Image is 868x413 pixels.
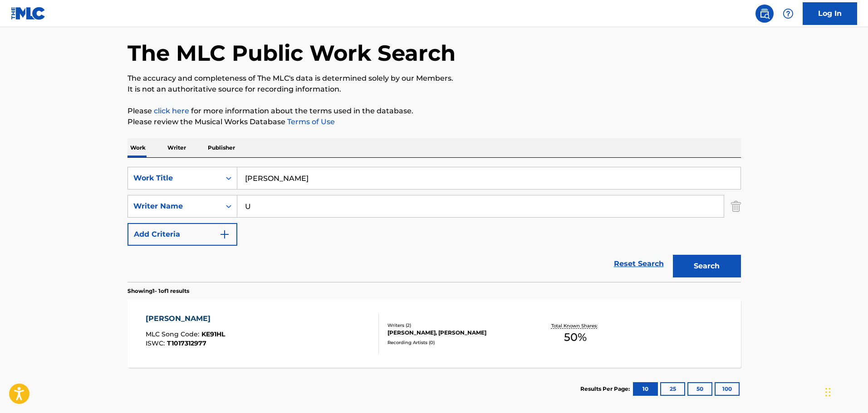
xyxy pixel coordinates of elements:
a: Public Search [755,5,774,23]
form: Search Form [128,167,741,282]
iframe: Chat Widget [823,369,868,413]
a: Log In [803,2,857,25]
button: 50 [687,382,712,396]
button: 100 [715,382,740,396]
span: 50 % [564,329,587,345]
img: MLC Logo [11,7,46,20]
button: 10 [633,382,658,396]
button: Search [673,255,741,277]
div: Work Title [133,173,215,184]
p: Work [128,138,148,157]
p: It is not an authoritative source for recording information. [128,84,741,95]
p: Please review the Musical Works Database [128,117,741,127]
p: Publisher [205,138,238,157]
a: Terms of Use [285,117,335,126]
img: 9d2ae6d4665cec9f34b9.svg [219,229,230,240]
div: Writers ( 2 ) [387,322,525,329]
div: [PERSON_NAME] [146,313,225,324]
p: Writer [165,138,189,157]
a: [PERSON_NAME]MLC Song Code:KE91HLISWC:T1017312977Writers (2)[PERSON_NAME], [PERSON_NAME]Recording... [128,300,741,368]
div: Drag [825,379,831,406]
div: Recording Artists ( 0 ) [387,339,525,346]
span: MLC Song Code : [146,330,201,338]
span: T1017312977 [167,339,206,347]
button: Add Criteria [128,223,237,246]
p: Results Per Page: [580,385,632,393]
a: Reset Search [609,254,668,274]
p: The accuracy and completeness of The MLC's data is determined solely by our Members. [128,73,741,84]
h1: The MLC Public Work Search [128,39,456,67]
p: Please for more information about the terms used in the database. [128,106,741,117]
a: click here [154,107,189,115]
div: Writer Name [133,201,215,212]
span: KE91HL [201,330,225,338]
img: help [783,8,794,19]
img: search [759,8,770,19]
p: Showing 1 - 1 of 1 results [128,287,189,295]
div: [PERSON_NAME], [PERSON_NAME] [387,329,525,337]
span: ISWC : [146,339,167,347]
button: 25 [660,382,685,396]
img: Delete Criterion [731,195,741,218]
div: Help [779,5,797,23]
p: Total Known Shares: [551,322,600,329]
